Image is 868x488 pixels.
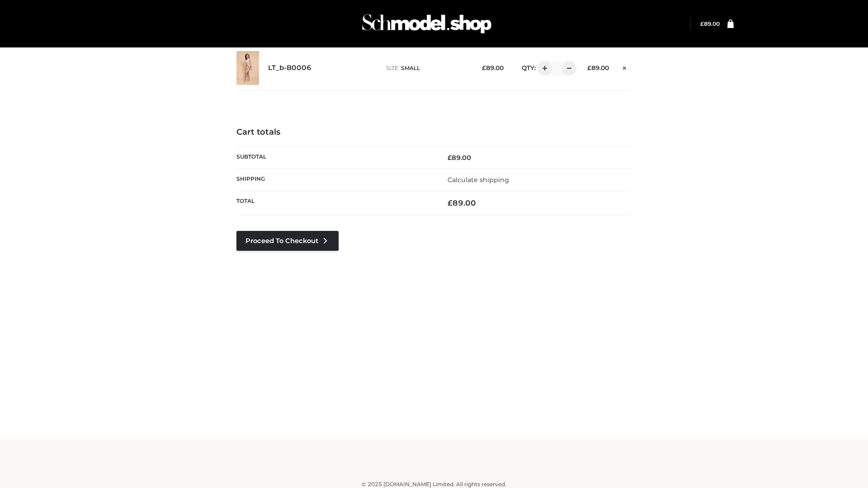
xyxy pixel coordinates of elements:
a: LT_b-B0006 [268,64,311,72]
span: £ [700,20,704,27]
span: £ [448,154,452,162]
bdi: 89.00 [482,64,504,71]
img: Schmodel Admin 964 [359,6,495,42]
span: £ [448,198,453,207]
img: LT_b-B0006 - SMALL [236,51,259,85]
a: Proceed to Checkout [236,231,339,251]
div: QTY: [513,61,573,75]
bdi: 89.00 [448,198,476,207]
span: £ [587,64,591,71]
bdi: 89.00 [587,64,609,71]
th: Subtotal [236,146,434,169]
bdi: 89.00 [700,20,720,27]
span: £ [482,64,486,71]
span: SMALL [401,65,420,71]
h4: Cart totals [236,127,632,137]
th: Total [236,191,434,215]
a: Remove this item [618,61,632,73]
a: Calculate shipping [448,176,509,184]
th: Shipping [236,169,434,191]
bdi: 89.00 [448,154,471,162]
a: £89.00 [700,20,720,27]
p: size : [386,64,468,72]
